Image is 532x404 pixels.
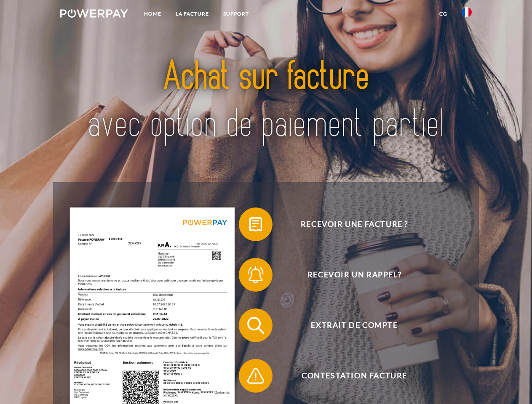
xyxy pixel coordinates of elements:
[245,365,266,386] img: qb_warning.svg
[239,207,458,241] button: Recevoir une facture ?
[168,6,216,21] a: LA FACTURE
[245,214,266,235] img: qb_bill.svg
[245,264,266,285] img: qb_bell.svg
[239,308,458,342] button: Extrait de compte
[251,258,457,292] span: Recevoir un rappel?
[432,6,454,21] a: CG
[251,359,457,393] span: Contestation Facture
[239,359,458,393] button: Contestation Facture
[60,9,128,18] img: logo-powerpay-white.svg
[80,40,452,161] img: title-powerpay_fr.svg
[462,7,472,17] img: fr
[251,308,457,342] span: Extrait de compte
[245,315,266,336] img: qb_search.svg
[216,6,256,21] a: Support
[137,6,168,21] a: Home
[251,207,457,241] span: Recevoir une facture ?
[239,258,458,292] button: Recevoir un rappel?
